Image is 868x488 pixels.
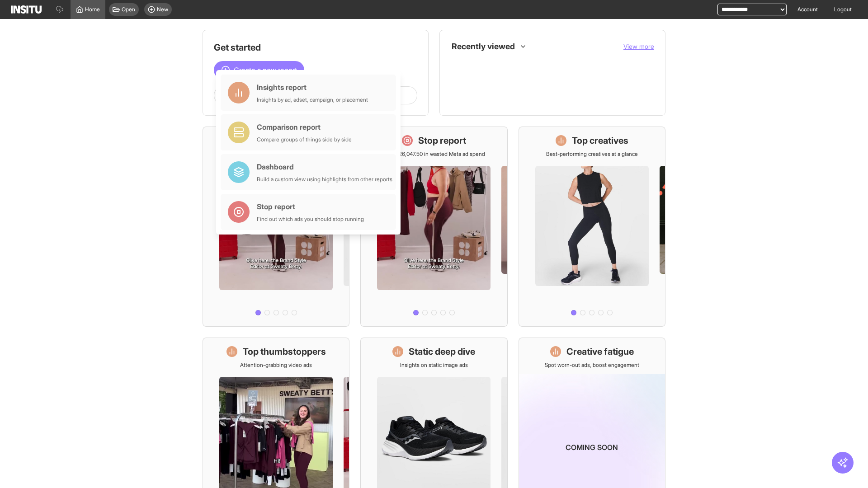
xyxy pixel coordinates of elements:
div: Dashboard [257,161,392,172]
span: Create a new report [234,65,297,75]
h1: Get started [214,41,417,54]
div: Comparison report [257,122,352,132]
span: New [157,6,168,13]
div: Compare groups of things side by side [257,136,352,143]
div: Stop report [257,201,364,212]
div: Insights by ad, adset, campaign, or placement [257,96,368,103]
button: Create a new report [214,61,304,79]
h1: Top thumbstoppers [243,345,326,358]
img: Logo [11,5,42,14]
h1: Static deep dive [409,345,475,358]
a: Stop reportSave £26,047.50 in wasted Meta ad spend [360,127,507,327]
h1: Stop report [418,134,466,147]
span: View more [623,42,654,50]
h1: Top creatives [572,134,628,147]
a: Top creativesBest-performing creatives at a glance [519,127,665,327]
span: Home [85,6,100,13]
div: Find out which ads you should stop running [257,216,364,223]
p: Insights on static image ads [400,361,468,369]
button: View more [623,42,654,51]
a: What's live nowSee all active ads instantly [203,127,349,327]
div: Build a custom view using highlights from other reports [257,176,392,183]
p: Attention-grabbing video ads [240,361,312,369]
span: Open [122,6,135,13]
div: Insights report [257,82,368,93]
p: Save £26,047.50 in wasted Meta ad spend [382,150,485,158]
p: Best-performing creatives at a glance [546,150,638,158]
